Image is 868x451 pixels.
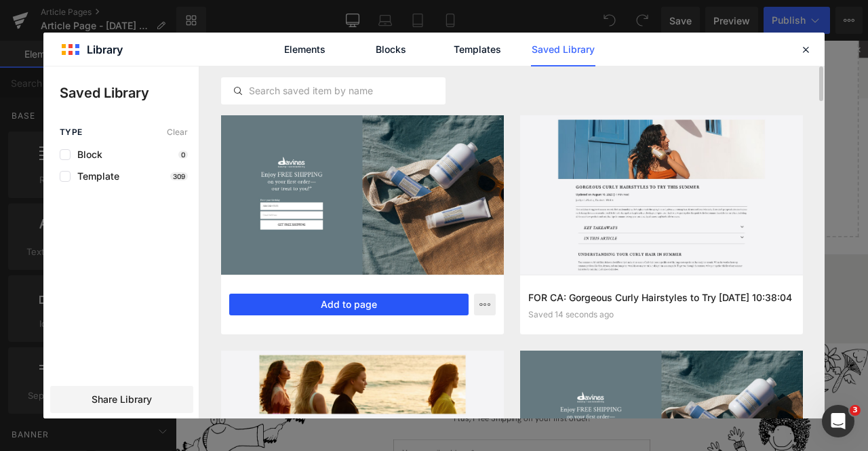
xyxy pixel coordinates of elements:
[221,428,600,442] p: Sign up to hear about product recommendations, styling how-to's, tips & tricks, and more!
[850,405,861,416] span: 3
[528,290,795,305] h3: FOR CA: Gorgeous Curly Hairstyles to Try [DATE] 10:38:04
[71,149,102,160] span: Block
[526,314,705,324] p: Choose two free samples with every order.
[60,128,83,137] span: Type
[528,310,795,319] div: Saved 14 seconds ago
[60,83,199,103] p: Saved Library
[167,128,188,137] span: Clear
[33,191,788,201] p: or Drag & Drop elements from left sidebar
[170,172,188,180] p: 309
[113,314,298,335] p: Use our Salon Locator to find a Davines salon near you.
[229,294,469,315] button: Add to page
[349,153,471,180] a: Explore Template
[822,405,854,437] iframe: Intercom live chat
[328,314,493,324] p: Free shipping on orders of $75 or more
[531,33,595,66] a: Saved Library
[71,171,119,182] span: Template
[222,83,445,99] input: Search saved item by name
[178,151,188,159] p: 0
[92,393,152,406] span: Share Library
[221,379,600,416] h4: Subscribe
[273,33,337,66] a: Elements
[359,33,423,66] a: Blocks
[445,33,509,66] a: Templates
